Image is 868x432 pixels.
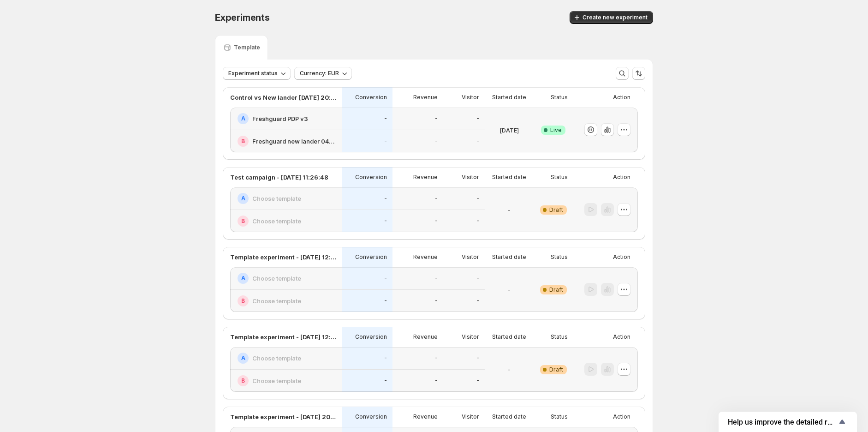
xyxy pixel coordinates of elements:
[435,354,438,362] p: -
[492,94,526,101] p: Started date
[241,297,245,305] h2: B
[223,67,291,80] button: Experiment status
[230,93,336,102] p: Control vs New lander [DATE] 20:40
[252,274,301,283] h2: Choose template
[252,296,301,306] h2: Choose template
[241,138,245,145] h2: B
[550,126,562,134] span: Live
[252,194,301,203] h2: Choose template
[384,195,387,202] p: -
[355,174,387,181] p: Conversion
[476,115,479,122] p: -
[384,138,387,145] p: -
[613,253,630,261] p: Action
[241,195,245,202] h2: A
[476,138,479,145] p: -
[241,217,245,225] h2: B
[462,94,479,101] p: Visitor
[549,286,563,294] span: Draft
[492,174,526,181] p: Started date
[413,333,438,341] p: Revenue
[462,253,479,261] p: Visitor
[613,333,630,341] p: Action
[492,253,526,261] p: Started date
[499,126,519,135] p: [DATE]
[252,114,308,123] h2: Freshguard PDP v3
[462,333,479,341] p: Visitor
[230,173,328,182] p: Test campaign - [DATE] 11:26:48
[355,413,387,420] p: Conversion
[549,206,563,214] span: Draft
[462,413,479,420] p: Visitor
[435,138,438,145] p: -
[300,70,339,77] span: Currency: EUR
[413,94,438,101] p: Revenue
[384,115,387,122] p: -
[508,205,511,215] p: -
[508,285,511,294] p: -
[492,413,526,420] p: Started date
[230,332,336,342] p: Template experiment - [DATE] 12:47:02
[228,70,278,77] span: Experiment status
[551,413,568,420] p: Status
[241,275,245,282] h2: A
[384,297,387,305] p: -
[384,275,387,282] p: -
[549,366,563,373] span: Draft
[551,333,568,341] p: Status
[728,416,848,427] button: Show survey - Help us improve the detailed report for A/B campaigns
[435,115,438,122] p: -
[462,174,479,181] p: Visitor
[551,253,568,261] p: Status
[435,217,438,225] p: -
[476,195,479,202] p: -
[384,217,387,225] p: -
[355,253,387,261] p: Conversion
[435,377,438,384] p: -
[252,216,301,226] h2: Choose template
[294,67,352,80] button: Currency: EUR
[230,412,336,421] p: Template experiment - [DATE] 20:31:10
[613,174,630,181] p: Action
[435,275,438,282] p: -
[492,333,526,341] p: Started date
[384,377,387,384] p: -
[252,376,301,385] h2: Choose template
[613,94,630,101] p: Action
[508,365,511,374] p: -
[413,174,438,181] p: Revenue
[384,354,387,362] p: -
[252,137,336,146] h2: Freshguard new lander 04/09
[215,12,270,23] span: Experiments
[613,413,630,420] p: Action
[728,418,837,426] span: Help us improve the detailed report for A/B campaigns
[435,195,438,202] p: -
[413,413,438,420] p: Revenue
[413,253,438,261] p: Revenue
[234,44,260,51] p: Template
[632,67,645,80] button: Sort the results
[252,354,301,363] h2: Choose template
[435,297,438,305] p: -
[241,115,245,122] h2: A
[355,94,387,101] p: Conversion
[476,217,479,225] p: -
[570,11,653,24] button: Create new experiment
[551,174,568,181] p: Status
[476,297,479,305] p: -
[230,252,336,262] p: Template experiment - [DATE] 12:32:56
[476,377,479,384] p: -
[476,275,479,282] p: -
[476,354,479,362] p: -
[241,377,245,384] h2: B
[583,14,648,21] span: Create new experiment
[551,94,568,101] p: Status
[355,333,387,341] p: Conversion
[241,354,245,362] h2: A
